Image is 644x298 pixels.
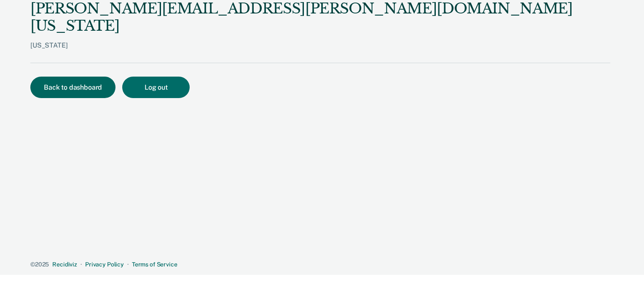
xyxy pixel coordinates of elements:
div: [US_STATE] [30,41,610,63]
span: © 2025 [30,261,49,268]
a: Terms of Service [132,261,177,268]
a: Recidiviz [52,261,77,268]
a: Back to dashboard [30,84,122,91]
a: Privacy Policy [85,261,124,268]
div: · · [30,261,610,268]
button: Back to dashboard [30,77,115,98]
button: Log out [122,77,190,98]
